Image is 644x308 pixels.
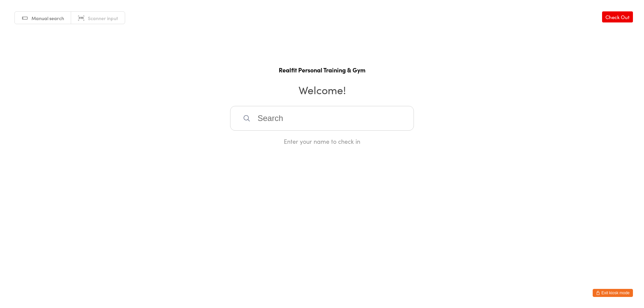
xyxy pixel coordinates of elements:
[88,15,118,21] span: Scanner input
[602,11,633,22] a: Check Out
[593,289,633,297] button: Exit kiosk mode
[7,66,637,74] h1: Realfit Personal Training & Gym
[230,106,414,131] input: Search
[32,15,64,21] span: Manual search
[230,137,414,145] div: Enter your name to check in
[7,82,637,97] h2: Welcome!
